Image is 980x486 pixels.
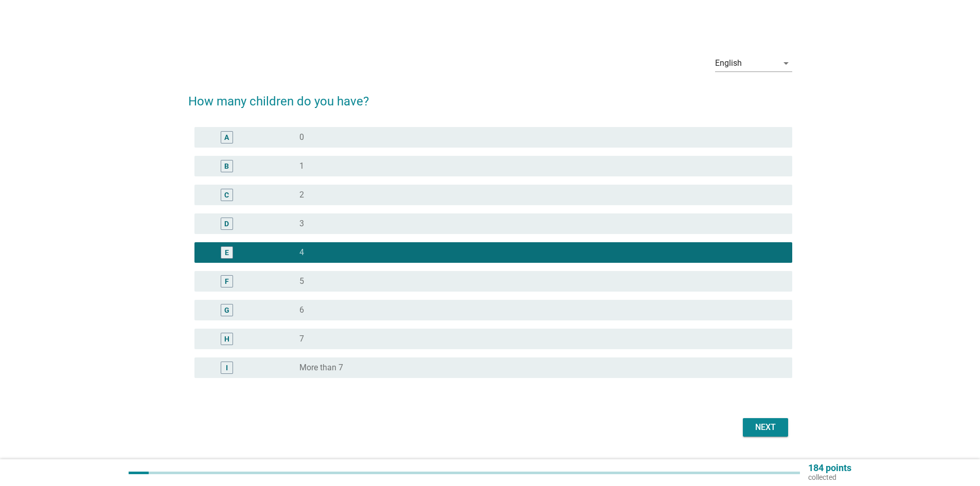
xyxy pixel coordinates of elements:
label: 5 [299,276,304,286]
div: A [224,132,229,142]
div: Next [751,421,780,434]
div: D [224,218,229,229]
label: More than 7 [299,363,343,373]
i: arrow_drop_down [780,57,792,69]
label: 2 [299,190,304,200]
div: E [225,247,229,258]
div: F [225,276,229,286]
label: 6 [299,305,304,315]
label: 7 [299,334,304,344]
label: 4 [299,247,304,258]
div: I [226,362,228,373]
div: H [224,333,229,344]
p: 184 points [808,463,851,473]
div: English [715,59,742,68]
button: Next [743,418,788,437]
div: C [224,189,229,200]
div: G [224,304,229,315]
div: B [224,160,229,171]
h2: How many children do you have? [188,82,792,111]
label: 0 [299,132,304,142]
label: 1 [299,161,304,171]
p: collected [808,473,851,482]
label: 3 [299,219,304,229]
